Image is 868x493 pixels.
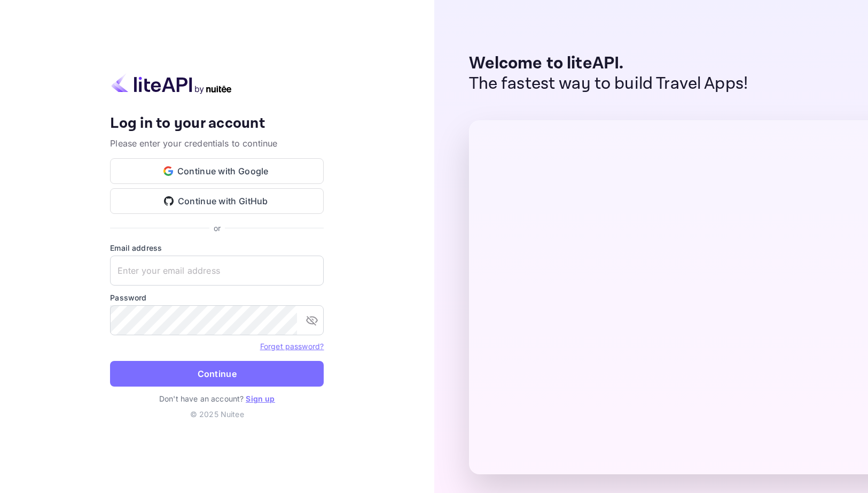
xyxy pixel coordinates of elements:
a: Forget password? [260,341,324,351]
button: Continue with Google [110,158,324,184]
img: liteapi [110,73,233,94]
a: Sign up [246,394,275,403]
input: Enter your email address [110,256,324,286]
p: Please enter your credentials to continue [110,137,324,150]
p: Don't have an account? [110,393,324,404]
label: Email address [110,242,324,253]
a: Forget password? [260,342,324,351]
h4: Log in to your account [110,114,324,133]
p: or [214,222,221,234]
button: Continue [110,361,324,387]
p: The fastest way to build Travel Apps! [469,74,748,94]
p: © 2025 Nuitee [110,409,324,420]
button: toggle password visibility [301,310,323,331]
p: Welcome to liteAPI. [469,53,748,74]
button: Continue with GitHub [110,188,324,214]
label: Password [110,292,324,303]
